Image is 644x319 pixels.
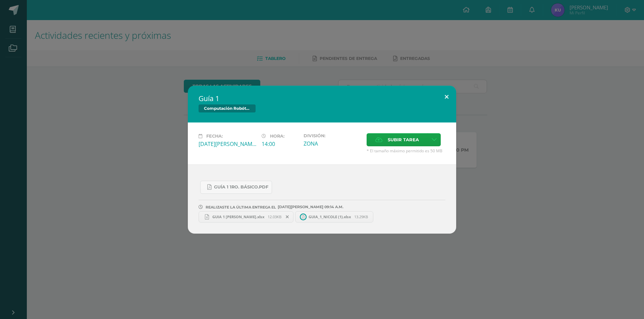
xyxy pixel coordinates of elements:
span: 12.03KB [268,214,281,219]
a: GUIA 1 [PERSON_NAME].xlsx 12.03KB [199,211,293,223]
span: 13.29KB [354,214,368,219]
span: [DATE][PERSON_NAME] 09:14 A.M. [276,207,343,207]
span: Subir tarea [388,134,419,146]
label: División: [304,133,361,138]
span: REALIZASTE LA ÚLTIMA ENTREGA EL [206,205,276,210]
button: Close (Esc) [437,86,456,108]
span: Hora: [270,134,284,139]
span: * El tamaño máximo permitido es 50 MB [367,148,445,154]
span: GUIA 1 [PERSON_NAME].xlsx [209,214,268,219]
h2: Guía 1 [199,94,445,103]
a: GUIA_1_NICOLE (1).xlsx 13.29KB [295,211,374,223]
span: Fecha: [206,134,223,139]
span: Remover entrega [282,213,293,221]
div: [DATE][PERSON_NAME] [199,140,256,148]
div: ZONA [304,140,361,147]
span: Guía 1 1ro. Básico.pdf [214,184,268,190]
a: Guía 1 1ro. Básico.pdf [200,181,272,194]
span: GUIA_1_NICOLE (1).xlsx [305,214,354,219]
div: 14:00 [262,140,298,148]
span: Computación Robótica [199,104,256,112]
